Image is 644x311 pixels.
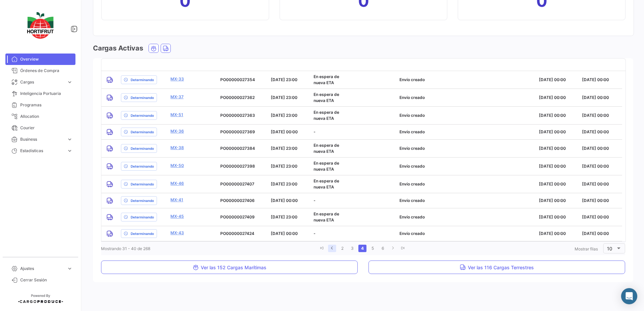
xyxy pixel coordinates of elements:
[399,214,425,219] span: Envío creado
[67,79,73,85] span: expand_more
[399,95,425,100] span: Envío creado
[220,95,265,101] p: PO00000027362
[170,197,183,203] a: MX-41
[399,113,425,118] span: Envío creado
[582,146,609,151] span: [DATE] 00:00
[318,245,326,252] a: go to first page
[24,8,57,43] img: logo-hortifrut.svg
[131,231,154,236] span: Determinando
[170,163,184,169] a: MX-50
[539,77,566,82] span: [DATE] 00:00
[101,261,358,274] button: Ver las 152 Cargas Marítimas
[271,164,297,169] span: [DATE] 23:00
[539,198,566,203] span: [DATE] 00:00
[220,214,265,220] p: PO00000027409
[20,266,64,272] span: Ajustes
[314,92,339,103] span: En espera de nueva ETA
[582,129,609,134] span: [DATE] 00:00
[67,266,73,272] span: expand_more
[582,77,609,82] span: [DATE] 00:00
[131,77,154,82] span: Determinando
[399,146,425,151] span: Envío creado
[348,245,356,252] a: 3
[582,164,609,169] span: [DATE] 00:00
[20,79,64,85] span: Cargas
[20,277,73,283] span: Cerrar Sesión
[220,112,265,118] p: PO00000027363
[460,265,534,270] span: Ver las 116 Cargas Terrestres
[5,65,75,76] a: Órdenes de Compra
[399,231,425,236] span: Envío creado
[271,95,297,100] span: [DATE] 23:00
[5,111,75,122] a: Allocation
[149,44,158,53] button: Ocean
[358,245,366,252] a: 4
[314,143,339,154] span: En espera de nueva ETA
[271,198,298,203] span: [DATE] 00:00
[20,125,73,131] span: Courier
[20,136,64,142] span: Business
[131,113,154,118] span: Determinando
[582,198,609,203] span: [DATE] 00:00
[337,243,347,254] li: page 2
[5,54,75,65] a: Overview
[220,163,265,169] p: PO00000027398
[271,113,297,118] span: [DATE] 23:00
[399,164,425,169] span: Envío creado
[399,129,425,134] span: Envío creado
[170,128,184,134] a: MX-36
[539,164,566,169] span: [DATE] 00:00
[575,246,598,251] span: Mostrar filas
[271,146,297,151] span: [DATE] 23:00
[314,110,339,121] span: En espera de nueva ETA
[131,198,154,203] span: Determinando
[314,198,316,203] span: -
[582,214,609,219] span: [DATE] 00:00
[271,129,298,134] span: [DATE] 00:00
[367,243,378,254] li: page 5
[539,181,566,186] span: [DATE] 00:00
[379,245,387,252] a: 6
[539,214,566,219] span: [DATE] 00:00
[170,213,184,219] a: MX-45
[582,95,609,100] span: [DATE] 00:00
[220,145,265,151] p: PO00000027384
[67,148,73,154] span: expand_more
[170,180,184,186] a: MX-46
[170,94,184,100] a: MX-37
[220,198,265,204] p: PO00000027406
[271,77,297,82] span: [DATE] 23:00
[621,288,637,304] div: Abrir Intercom Messenger
[271,181,297,186] span: [DATE] 23:00
[399,77,425,82] span: Envío creado
[314,178,339,189] span: En espera de nueva ETA
[131,164,154,169] span: Determinando
[539,95,566,100] span: [DATE] 00:00
[539,129,566,134] span: [DATE] 00:00
[131,129,154,135] span: Determinando
[5,99,75,111] a: Programas
[399,181,425,186] span: Envío creado
[271,214,297,219] span: [DATE] 23:00
[20,56,73,62] span: Overview
[220,77,265,83] p: PO00000027354
[131,95,154,100] span: Determinando
[220,181,265,187] p: PO00000027407
[399,245,407,252] a: go to last page
[582,113,609,118] span: [DATE] 00:00
[389,245,397,252] a: go to next page
[607,246,612,251] span: 10
[101,246,150,251] span: Mostrando 31 - 40 de 268
[338,245,346,252] a: 2
[131,181,154,187] span: Determinando
[170,145,184,151] a: MX-38
[271,231,298,236] span: [DATE] 00:00
[539,146,566,151] span: [DATE] 00:00
[368,245,377,252] a: 5
[193,265,266,270] span: Ver las 152 Cargas Marítimas
[220,231,265,237] p: PO00000027424
[314,211,339,222] span: En espera de nueva ETA
[161,44,170,53] button: Land
[5,88,75,99] a: Inteligencia Portuaria
[399,198,425,203] span: Envío creado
